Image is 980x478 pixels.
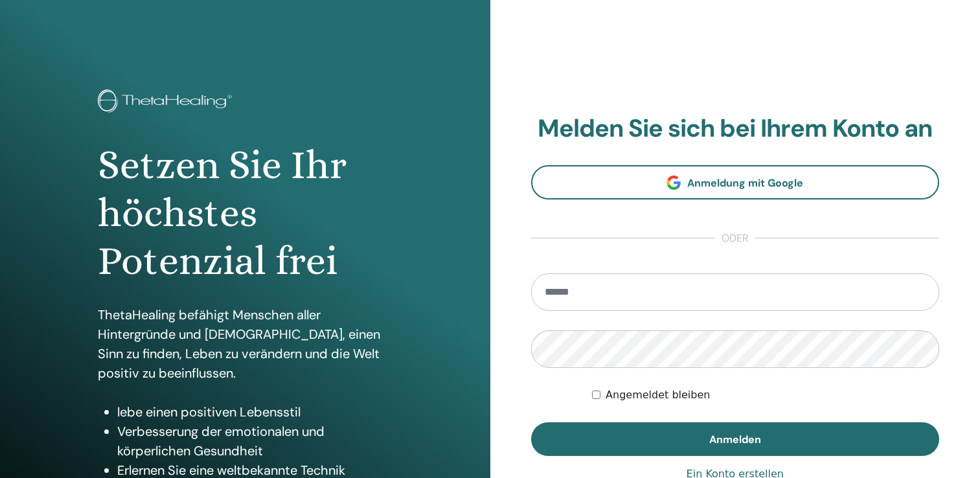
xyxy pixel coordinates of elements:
[531,114,940,144] h2: Melden Sie sich bei Ihrem Konto an
[606,387,710,403] label: Angemeldet bleiben
[98,141,392,286] h1: Setzen Sie Ihr höchstes Potenzial frei
[592,387,939,403] div: Keep me authenticated indefinitely or until I manually logout
[531,165,940,199] a: Anmeldung mit Google
[687,176,803,190] span: Anmeldung mit Google
[531,422,940,456] button: Anmelden
[715,231,755,246] span: oder
[709,433,761,446] span: Anmelden
[117,422,392,461] li: Verbesserung der emotionalen und körperlichen Gesundheit
[98,305,392,383] p: ThetaHealing befähigt Menschen aller Hintergründe und [DEMOGRAPHIC_DATA], einen Sinn zu finden, L...
[117,402,392,422] li: lebe einen positiven Lebensstil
